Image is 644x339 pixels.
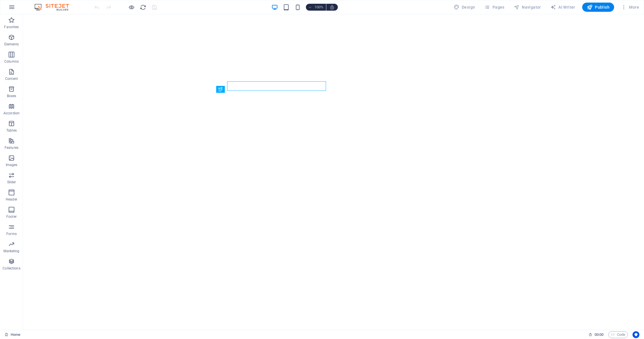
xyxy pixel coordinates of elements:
p: Forms [6,232,17,236]
p: Slider [7,180,16,184]
span: Navigator [514,4,541,10]
span: Design [454,4,475,10]
button: Usercentrics [632,331,639,338]
button: Pages [482,3,507,12]
span: 00 00 [595,331,603,338]
span: : [599,332,599,337]
button: Design [451,3,478,12]
p: Columns [4,59,19,64]
p: Features [5,145,18,150]
span: Pages [484,4,504,10]
i: Reload page [140,4,146,11]
span: Publish [587,4,609,10]
button: Publish [582,3,614,12]
i: On resize automatically adjust zoom level to fit chosen device. [329,5,335,10]
button: Navigator [511,3,543,12]
h6: 100% [315,4,324,11]
p: Footer [6,214,17,219]
button: More [619,3,641,12]
span: AI Writer [550,4,575,10]
button: reload [139,4,146,11]
p: Accordion [3,111,20,115]
p: Marketing [3,249,19,253]
p: Favorites [4,25,19,29]
div: Design (Ctrl+Alt+Y) [451,3,478,12]
p: Tables [6,128,17,133]
button: AI Writer [548,3,578,12]
img: Editor Logo [33,4,76,11]
p: Images [6,163,18,167]
h6: Session time [589,331,604,338]
span: More [621,4,639,10]
p: Header [6,197,17,202]
button: 100% [306,4,326,11]
p: Collections [3,266,20,271]
span: Code [611,331,625,338]
a: Click to cancel selection. Double-click to open Pages [5,331,20,338]
p: Content [5,76,18,81]
p: Elements [4,42,19,47]
button: Click here to leave preview mode and continue editing [128,4,135,11]
p: Boxes [7,94,16,98]
button: Code [608,331,628,338]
